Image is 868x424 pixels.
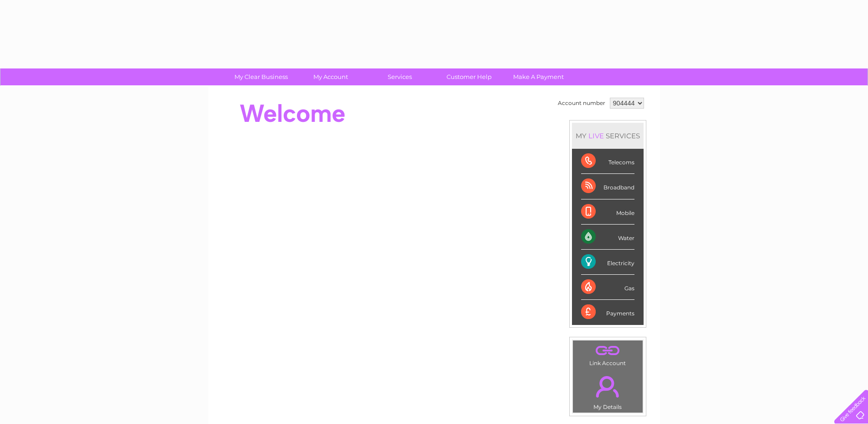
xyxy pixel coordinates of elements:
[556,95,608,111] td: Account number
[293,68,368,85] a: My Account
[581,199,634,225] div: Mobile
[581,225,634,250] div: Water
[581,300,634,325] div: Payments
[581,149,634,174] div: Telecoms
[575,371,640,403] a: .
[581,174,634,199] div: Broadband
[362,68,437,85] a: Services
[587,131,606,140] div: LIVE
[581,250,634,275] div: Electricity
[223,68,299,85] a: My Clear Business
[572,368,643,413] td: My Details
[575,343,640,359] a: .
[572,123,644,149] div: MY SERVICES
[431,68,507,85] a: Customer Help
[501,68,576,85] a: Make A Payment
[572,340,643,369] td: Link Account
[581,275,634,300] div: Gas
